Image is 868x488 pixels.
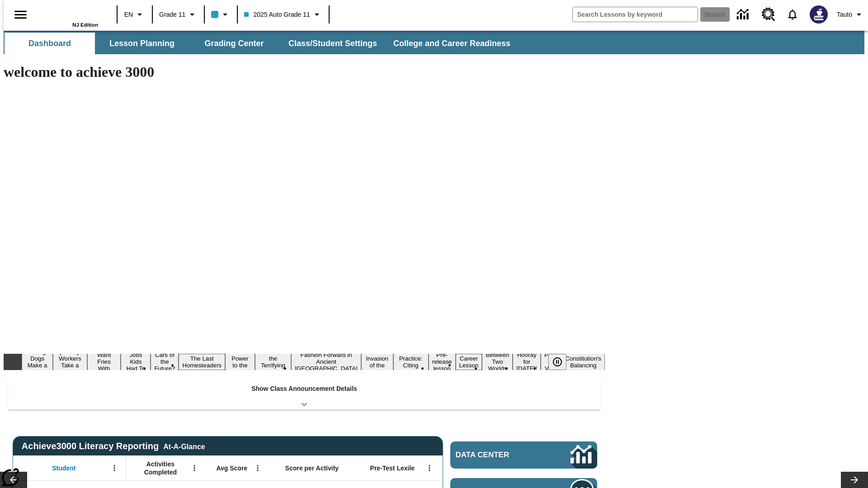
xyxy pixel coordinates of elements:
button: Class: 2025 Auto Grade 11, Select your class [241,6,325,23]
p: Show Class Announcement Details [251,384,357,394]
button: Profile/Settings [833,6,868,23]
div: Pause [548,354,576,370]
span: Pre-Test Lexile [370,464,415,472]
button: Open side menu [7,1,34,28]
button: Dashboard [5,33,95,54]
span: Activities Completed [131,460,190,476]
button: Open Menu [188,461,201,475]
button: Lesson Planning [97,33,187,54]
span: Tauto [837,10,852,19]
span: Achieve3000 Literacy Reporting [22,441,205,451]
a: Notifications [781,3,804,26]
button: Slide 4 Dirty Jobs Kids Had To Do [121,343,151,380]
button: College and Career Readiness [386,33,518,54]
a: Home [39,4,98,22]
span: Score per Activity [285,464,339,472]
a: Resource Center, Will open in new tab [756,2,781,27]
button: Slide 12 Pre-release lesson [429,350,456,373]
div: SubNavbar [4,31,864,54]
button: Class/Student Settings [281,33,384,54]
div: Show Class Announcement Details [8,379,600,410]
span: Avg Score [216,464,247,472]
div: SubNavbar [4,33,519,54]
span: NJ Edition [72,22,98,28]
button: Slide 13 Career Lesson [456,354,482,370]
input: search field [573,7,698,22]
a: Data Center [450,441,597,469]
button: Slide 16 Point of View [541,350,561,373]
button: Open Menu [251,461,264,475]
button: Slide 11 Mixed Practice: Citing Evidence [393,347,429,377]
button: Slide 14 Between Two Worlds [482,350,513,373]
h1: welcome to achieve 3000 [4,64,605,80]
span: 2025 Auto Grade 11 [244,10,310,19]
img: Avatar [810,5,828,23]
button: Language: EN, Select a language [120,6,149,23]
button: Grading Center [189,33,279,54]
span: Student [52,464,75,472]
button: Slide 7 Solar Power to the People [225,347,255,377]
button: Slide 8 Attack of the Terrifying Tomatoes [255,347,291,377]
button: Pause [548,354,566,370]
button: Slide 5 Cars of the Future? [151,350,179,373]
button: Slide 9 Fashion Forward in Ancient Rome [291,350,361,373]
button: Slide 10 The Invasion of the Free CD [361,347,393,377]
span: Data Center [456,450,540,460]
a: Data Center [731,2,756,27]
button: Open Menu [423,461,436,475]
button: Open Menu [108,461,121,475]
button: Slide 1 Diving Dogs Make a Splash [22,347,53,377]
button: Select a new avatar [804,3,833,26]
button: Class color is light blue. Change class color [208,6,234,23]
button: Slide 2 Labor Day: Workers Take a Stand [53,347,87,377]
div: Home [39,3,98,28]
button: Slide 3 Do You Want Fries With That? [87,343,121,380]
button: Lesson carousel, Next [841,472,868,488]
button: Slide 15 Hooray for Constitution Day! [513,350,541,373]
span: Grade 11 [159,10,185,19]
button: Slide 17 The Constitution's Balancing Act [561,347,605,377]
div: At-A-Glance [163,441,205,451]
button: Grade: Grade 11, Select a grade [156,6,201,23]
button: Slide 6 The Last Homesteaders [179,354,225,370]
span: EN [124,10,133,19]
